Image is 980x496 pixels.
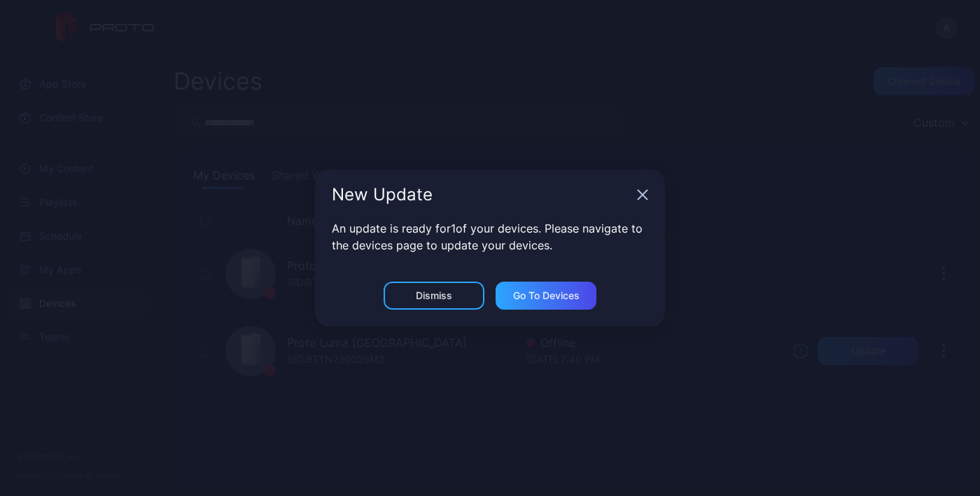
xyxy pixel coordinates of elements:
[513,290,580,301] div: Go to devices
[496,282,596,310] button: Go to devices
[384,282,484,310] button: Dismiss
[332,186,631,203] div: New Update
[416,290,452,301] div: Dismiss
[332,220,648,254] p: An update is ready for 1 of your devices. Please navigate to the devices page to update your devi...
